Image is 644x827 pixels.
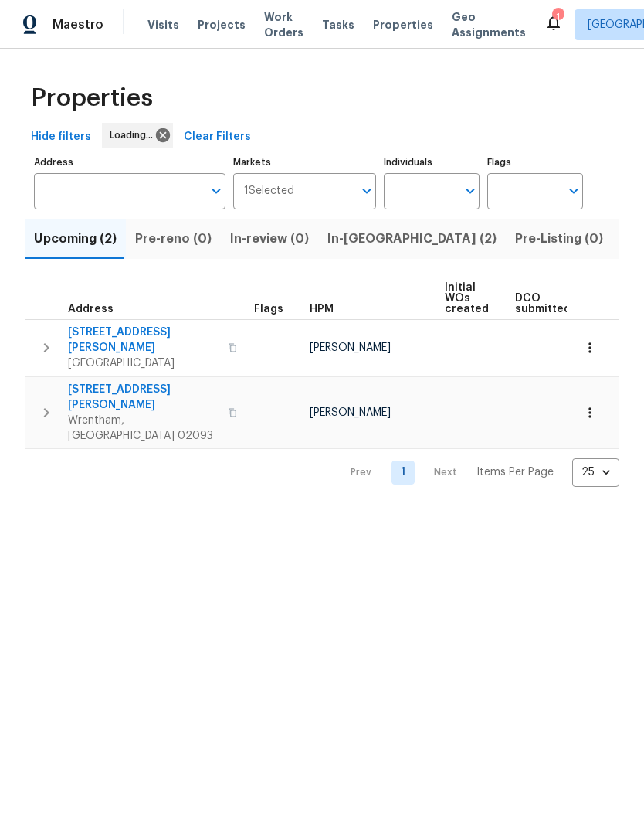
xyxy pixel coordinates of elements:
span: In-review (0) [230,228,309,250]
div: Loading... [102,123,173,148]
span: Geo Assignments [452,9,526,40]
p: Items Per Page [476,465,554,480]
nav: Pagination Navigation [336,458,619,487]
span: 1 Selected [244,185,294,198]
button: Open [205,180,227,202]
div: 25 [572,452,619,492]
span: Properties [373,17,433,32]
span: Initial WOs created [445,282,489,315]
span: Tasks [322,19,354,30]
span: Visits [147,17,179,32]
label: Flags [487,158,583,167]
span: DCO submitted [515,293,571,315]
span: Clear Filters [184,128,251,147]
span: Pre-reno (0) [135,228,212,250]
label: Address [34,158,225,167]
span: [PERSON_NAME] [310,342,391,353]
span: Wrentham, [GEOGRAPHIC_DATA] 02093 [68,413,219,444]
div: 1 [552,9,563,25]
a: Goto page 1 [391,461,415,485]
span: Work Orders [264,9,303,40]
label: Individuals [384,158,480,167]
button: Open [459,180,481,202]
button: Open [563,180,585,202]
span: [PERSON_NAME] [310,407,391,418]
span: In-[GEOGRAPHIC_DATA] (2) [327,228,497,250]
span: Address [68,304,114,315]
span: [STREET_ADDRESS][PERSON_NAME] [68,382,219,413]
label: Markets [233,158,377,167]
span: Pre-Listing (0) [515,228,603,250]
span: Maestro [53,17,103,32]
button: Clear Filters [178,123,257,151]
span: Properties [31,90,153,106]
span: Flags [254,304,283,315]
span: [GEOGRAPHIC_DATA] [68,356,219,371]
span: HPM [310,304,334,315]
span: Upcoming (2) [34,228,117,250]
span: Loading... [110,128,159,143]
span: Projects [198,17,246,32]
span: Hide filters [31,128,91,147]
span: [STREET_ADDRESS][PERSON_NAME] [68,325,219,356]
button: Open [356,180,378,202]
button: Hide filters [25,123,97,151]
